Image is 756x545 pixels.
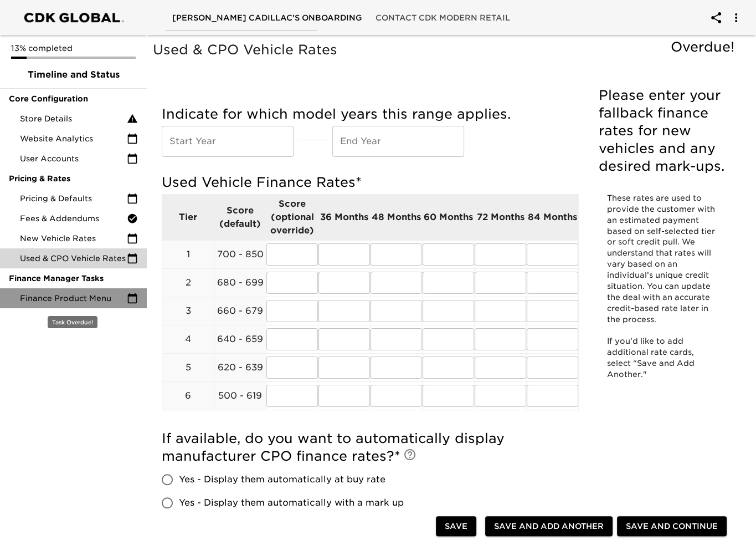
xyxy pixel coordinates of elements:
span: Fees & Addendums [20,213,127,224]
span: User Accounts [20,153,127,164]
p: 13% completed [11,43,136,54]
h5: Please enter your fallback finance rates for new vehicles and any desired mark-ups. [599,86,724,175]
p: 640 - 659 [214,333,266,346]
span: Core Configuration [9,93,138,104]
span: Website Analytics [20,133,127,144]
h5: Indicate for which model years this range applies. [162,105,579,123]
span: Used & CPO Vehicle Rates [20,253,127,264]
button: Save and Add Another [485,516,613,537]
span: Pricing & Rates [9,173,138,184]
h5: If available, do you want to automatically display manufacturer CPO finance rates? [162,430,579,465]
button: Save [436,516,476,537]
p: 48 Months [371,211,422,224]
span: Finance Manager Tasks [9,273,138,284]
span: Yes - Display them automatically at buy rate [179,473,385,486]
span: [PERSON_NAME] Cadillac's Onboarding [172,11,362,25]
p: 620 - 639 [214,361,266,374]
span: Pricing & Defaults [20,193,127,204]
p: 4 [162,333,214,346]
span: If you’d like to add additional rate cards, select “Save and Add Another." [607,337,697,379]
span: New Vehicle Rates [20,233,127,244]
span: Save and Add Another [494,519,604,533]
h5: Used Vehicle Finance Rates [162,174,579,191]
p: 3 [162,304,214,318]
span: Timeline and Status [9,68,138,82]
span: Finance Product Menu [20,293,127,304]
span: Overdue! [671,39,734,55]
p: 5 [162,361,214,374]
span: Yes - Display them automatically with a mark up [179,496,404,510]
p: Score (default) [214,204,266,231]
p: Score (optional override) [266,197,318,237]
span: These rates are used to provide the customer with an estimated payment based on self-selected tie... [607,193,717,324]
button: account of current user [703,4,729,31]
p: 60 Months [423,211,474,224]
button: account of current user [723,4,749,31]
button: Save and Continue [617,516,727,537]
p: 72 Months [475,211,526,224]
p: 500 - 619 [214,389,266,403]
span: Store Details [20,113,127,124]
p: 1 [162,248,214,261]
p: 6 [162,389,214,403]
span: Save [445,519,467,533]
p: 660 - 679 [214,304,266,318]
p: 2 [162,276,214,289]
p: 36 Months [318,211,370,224]
p: 680 - 699 [214,276,266,289]
p: 700 - 850 [214,248,266,261]
span: Save and Continue [626,519,718,533]
p: Tier [162,211,214,224]
span: Contact CDK Modern Retail [376,11,510,25]
p: 84 Months [527,211,578,224]
h5: Used & CPO Vehicle Rates [153,41,740,59]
